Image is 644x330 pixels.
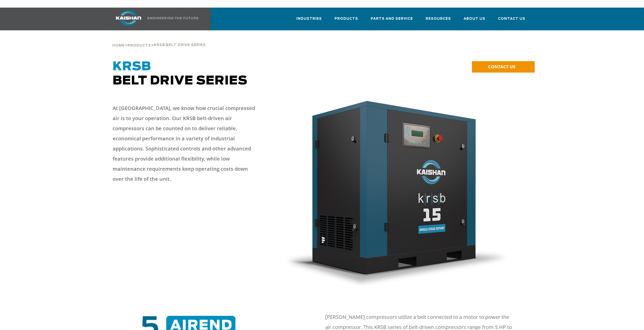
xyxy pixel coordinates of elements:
a: Kaishan USA [110,8,199,30]
div: > > [112,30,206,50]
img: krsb15 [283,98,507,287]
a: CONTACT US [472,61,535,73]
span: Belt Drive Series [113,61,247,87]
span: About Us [464,16,485,22]
span: KRSB [113,61,151,73]
img: kaishan logo [110,10,148,26]
span: CONTACT US [488,64,515,70]
span: Resources [426,16,451,22]
span: Industries [296,16,322,22]
img: Engineering the future [148,17,198,19]
a: Home [112,43,125,48]
a: Contact Us [498,12,525,29]
span: Products [335,16,358,22]
a: Products [128,43,151,48]
span: Parts and Service [371,16,413,22]
a: About Us [464,12,485,29]
span: krsb belt drive series [154,43,206,47]
span: Products [128,44,151,47]
span: Home [112,44,125,47]
a: Industries [296,12,322,29]
span: Contact Us [498,16,525,22]
p: At [GEOGRAPHIC_DATA], we know how crucial compressed air is to your operation. Our KRSB belt-driv... [113,103,259,184]
a: Parts and Service [371,12,413,29]
a: Products [335,12,358,29]
a: Resources [426,12,451,29]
